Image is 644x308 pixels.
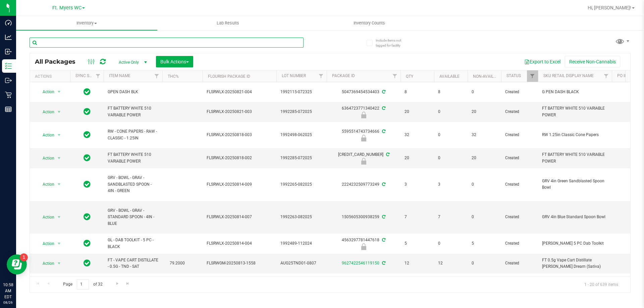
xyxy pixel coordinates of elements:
span: 0 [438,155,464,161]
span: Inventory [16,20,157,26]
span: GRV 4in Blue Standard Spoon Bowl [542,214,608,220]
inline-svg: Inventory [5,63,12,69]
span: Action [37,212,55,222]
span: Inventory Counts [344,20,394,26]
a: Filter [527,70,538,82]
a: Go to the next page [112,279,122,288]
span: select [55,212,63,222]
span: 12 [438,260,464,266]
span: 32 [405,132,430,138]
span: 1992498-062025 [280,132,323,138]
p: 10:58 AM EDT [3,282,13,300]
span: GRV - BOWL - GRAV - SANDBLASTED SPOON - 4IN - GREEN [108,175,158,194]
span: AUG25TND01-0807 [280,260,323,266]
a: THC% [168,74,179,79]
span: Created [505,109,534,115]
span: Action [37,87,55,97]
span: Page of 32 [57,279,108,290]
span: In Sync [84,153,91,163]
span: FT BATTERY WHITE 510 VARIABLE POWER [108,105,158,118]
span: 20 [472,155,497,161]
p: 08/26 [3,300,13,305]
span: Action [37,180,55,189]
a: Filter [316,70,327,82]
span: FLSRWLX-20250814-007 [207,214,272,220]
span: Created [505,260,534,266]
span: Created [505,181,534,188]
a: Package ID [332,73,355,78]
button: Bulk Actions [156,56,193,67]
div: 4563297781447618 [326,237,401,250]
span: 7 [405,214,430,220]
span: Sync from Compliance System [381,106,385,111]
span: 20 [472,109,497,115]
span: All Packages [35,58,82,65]
span: select [55,153,63,163]
div: 2224232509773249 [326,181,401,188]
span: G PEN DASH BLACK [542,89,608,95]
span: Sync from Compliance System [381,129,385,134]
a: Sync Status [75,73,101,78]
span: select [55,107,63,117]
a: Filter [601,70,612,82]
div: Newly Received [326,158,401,165]
inline-svg: Retail [5,91,12,98]
span: FT BATTERY WHITE 510 VARIABLE POWER [542,105,608,118]
iframe: Resource center unread badge [20,253,28,261]
button: Receive Non-Cannabis [565,56,620,67]
div: 6364723771340422 [326,105,401,118]
span: RW - CONE PAPERS - RAW - CLASSIC - 1.25IN [108,128,158,141]
span: In Sync [84,258,91,268]
span: select [55,239,63,248]
span: FLSRWLX-20250818-003 [207,132,272,138]
span: 5 [405,240,430,247]
span: 8 [438,89,464,95]
span: Sync from Compliance System [381,238,385,242]
a: Non-Available [473,74,503,79]
span: Sync from Compliance System [385,152,389,157]
span: Created [505,214,534,220]
span: 0 [438,109,464,115]
span: 8 [405,89,430,95]
span: 32 [472,132,497,138]
a: PO ID [617,73,627,78]
inline-svg: Outbound [5,77,12,84]
div: 5595514743734666 [326,128,401,141]
div: Newly Received [326,112,401,118]
span: 0 [438,132,464,138]
a: Inventory Counts [299,16,440,30]
span: Action [37,107,55,117]
span: In Sync [84,87,91,97]
a: Lot Number [282,73,306,78]
a: Lab Results [157,16,299,30]
span: 1 - 20 of 639 items [579,279,624,289]
span: FT 0.5g Vape Cart Distillate [PERSON_NAME] Dream (Sativa) [542,257,608,270]
span: select [55,87,63,97]
span: Created [505,89,534,95]
div: 5047369454534403 [326,89,401,95]
span: RW 1.25in Classic Cone Papers [542,132,608,138]
span: 1992489-112024 [280,240,323,247]
span: 0 [438,240,464,247]
span: In Sync [84,239,91,248]
span: Bulk Actions [160,59,189,64]
span: 0 [472,214,497,220]
span: GPEN DASH BLK [108,89,158,95]
a: Flourish Package ID [208,74,250,79]
span: In Sync [84,107,91,116]
span: In Sync [84,212,91,222]
span: 0 [472,181,497,188]
a: 9627422546119150 [342,261,379,265]
span: Created [505,240,534,247]
span: FLSRWLX-20250818-002 [207,155,272,161]
span: FT BATTERY WHITE 510 VARIABLE POWER [108,151,158,164]
span: GRV - BOWL - GRAV - STANDARD SPOON - 4IN - BLUE [108,207,158,227]
span: select [55,180,63,189]
inline-svg: Dashboard [5,19,12,26]
div: Newly Received [326,135,401,141]
a: Inventory [16,16,157,30]
span: 3 [438,181,464,188]
span: [PERSON_NAME] 5 PC Dab Toolkit [542,240,608,247]
div: Newly Received [326,243,401,250]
